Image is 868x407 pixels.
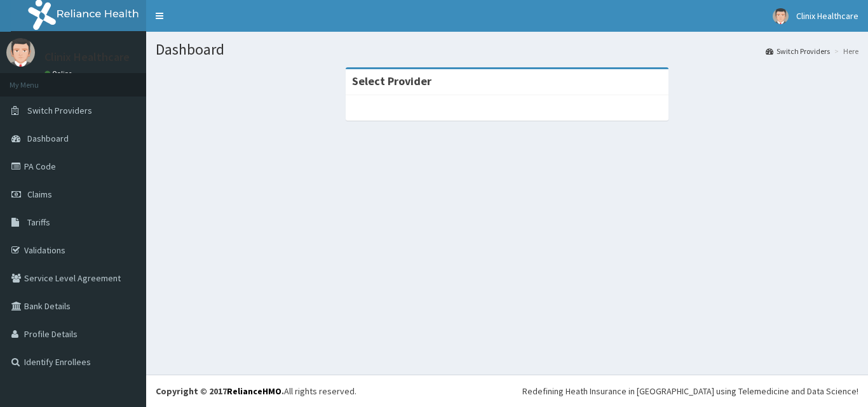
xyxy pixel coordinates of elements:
a: Switch Providers [766,46,830,57]
span: Claims [27,189,52,200]
img: User Image [6,38,35,67]
strong: Select Provider [352,74,431,88]
span: Clinix Healthcare [796,10,858,22]
div: Redefining Heath Insurance in [GEOGRAPHIC_DATA] using Telemedicine and Data Science! [522,385,858,397]
span: Switch Providers [27,105,92,116]
span: Dashboard [27,133,69,144]
a: Online [44,69,75,78]
strong: Copyright © 2017 . [156,385,284,397]
p: Clinix Healthcare [44,51,130,63]
h1: Dashboard [156,41,858,58]
img: User Image [773,8,789,24]
span: Tariffs [27,217,50,228]
a: RelianceHMO [227,385,281,397]
li: Here [831,46,858,57]
footer: All rights reserved. [146,375,868,407]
